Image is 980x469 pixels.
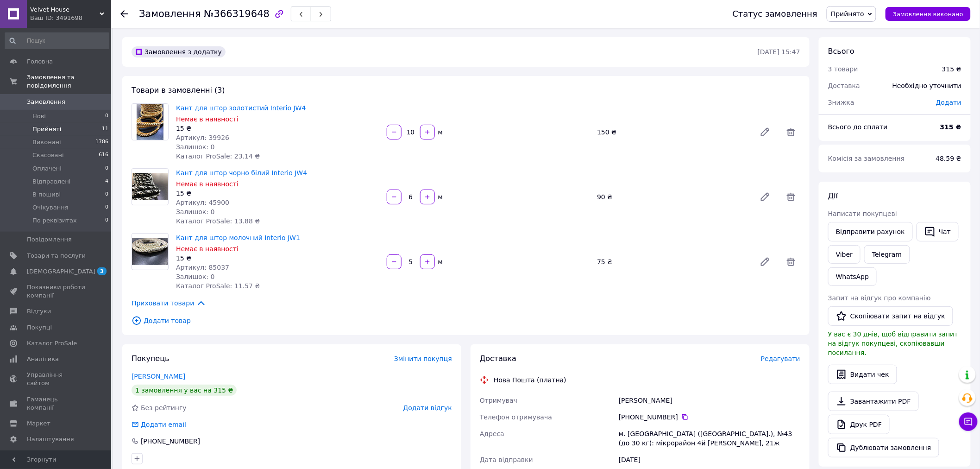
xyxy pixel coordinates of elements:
span: Гаманець компанії [27,395,86,412]
span: Доставка [480,354,516,363]
div: [DATE] [617,451,802,468]
div: м [436,257,444,266]
a: Друк PDF [828,415,890,434]
a: Кант для штор молочний Interio JW1 [176,234,300,241]
div: Додати email [131,420,187,429]
div: Необхідно уточнити [887,76,967,96]
div: Статус замовлення [733,9,818,19]
a: Viber [828,245,861,264]
span: Замовлення та повідомлення [27,73,111,90]
span: Покупці [27,323,52,332]
div: 90 ₴ [593,190,752,203]
span: Дата відправки [480,456,533,463]
div: 315 ₴ [942,64,961,74]
span: Каталог ProSale [27,339,77,348]
div: [PHONE_NUMBER] [619,412,800,422]
span: Замовлення [27,98,65,106]
span: Адреса [480,430,504,437]
span: 11 [102,125,108,133]
span: 0 [105,216,108,225]
span: Товари та послуги [27,252,86,260]
span: Скасовані [32,151,64,159]
a: Завантажити PDF [828,392,919,411]
span: Додати [936,99,961,106]
span: Немає в наявності [176,180,239,188]
span: Артикул: 45900 [176,199,229,206]
div: 15 ₴ [176,124,379,133]
span: Артикул: 85037 [176,264,229,271]
span: Немає в наявності [176,245,239,253]
span: 0 [105,203,108,212]
span: Замовлення [139,8,201,19]
div: [PERSON_NAME] [617,392,802,409]
div: 150 ₴ [593,126,752,139]
span: Налаштування [27,435,74,444]
span: Замовлення виконано [893,11,963,18]
span: Відгуки [27,307,51,316]
a: [PERSON_NAME] [132,373,185,380]
span: Видалити [782,253,800,271]
span: 1786 [95,138,108,146]
span: Залишок: 0 [176,143,215,151]
span: 4 [105,177,108,186]
span: Очікування [32,203,69,212]
button: Видати чек [828,365,897,384]
span: Редагувати [761,355,800,362]
span: Покупець [132,354,170,363]
span: Залишок: 0 [176,273,215,280]
time: [DATE] 15:47 [758,48,800,56]
span: Отримувач [480,397,517,404]
span: По реквізитах [32,216,77,225]
input: Пошук [5,32,109,49]
span: 616 [99,151,108,159]
div: [PHONE_NUMBER] [140,437,201,446]
a: Редагувати [756,123,774,141]
div: 75 ₴ [593,255,752,268]
div: 1 замовлення у вас на 315 ₴ [132,385,237,396]
span: Приховати товари [132,298,206,308]
span: Оплачені [32,165,62,173]
span: Товари в замовленні (3) [132,86,225,95]
button: Чат з покупцем [959,412,978,431]
span: 48.59 ₴ [936,155,961,162]
div: 15 ₴ [176,189,379,198]
span: Всього [828,47,854,56]
span: Прийнято [831,10,864,18]
a: Кант для штор золотистий Interio JW4 [176,104,306,112]
span: 3 [97,267,107,275]
span: Знижка [828,99,854,106]
span: В пошиві [32,190,61,199]
span: Доставка [828,82,860,89]
span: Артикул: 39926 [176,134,229,141]
div: м. [GEOGRAPHIC_DATA] ([GEOGRAPHIC_DATA].), №43 (до 30 кг): мікрорайон 4й [PERSON_NAME], 21ж [617,425,802,451]
span: Змінити покупця [394,355,452,362]
button: Скопіювати запит на відгук [828,306,953,326]
a: WhatsApp [828,267,877,286]
span: Телефон отримувача [480,413,552,421]
span: Видалити [782,123,800,141]
span: Каталог ProSale: 23.14 ₴ [176,152,260,160]
div: м [436,192,444,202]
button: Дублювати замовлення [828,438,939,457]
div: 15 ₴ [176,254,379,263]
span: 3 товари [828,65,858,73]
span: Дії [828,191,838,200]
div: Ваш ID: 3491698 [30,14,111,22]
span: 0 [105,112,108,120]
span: Прийняті [32,125,61,133]
span: Маркет [27,419,50,428]
span: Управління сайтом [27,371,86,387]
span: Каталог ProSale: 11.57 ₴ [176,282,260,290]
div: Додати email [140,420,187,429]
span: 0 [105,165,108,173]
span: Аналітика [27,355,59,363]
a: Редагувати [756,188,774,206]
span: Каталог ProSale: 13.88 ₴ [176,217,260,225]
span: Комісія за замовлення [828,155,905,162]
span: Немає в наявності [176,115,239,123]
span: [DEMOGRAPHIC_DATA] [27,267,95,276]
button: Замовлення виконано [886,7,971,21]
span: Видалити [782,188,800,206]
span: Виконані [32,138,61,146]
b: 315 ₴ [940,123,961,131]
